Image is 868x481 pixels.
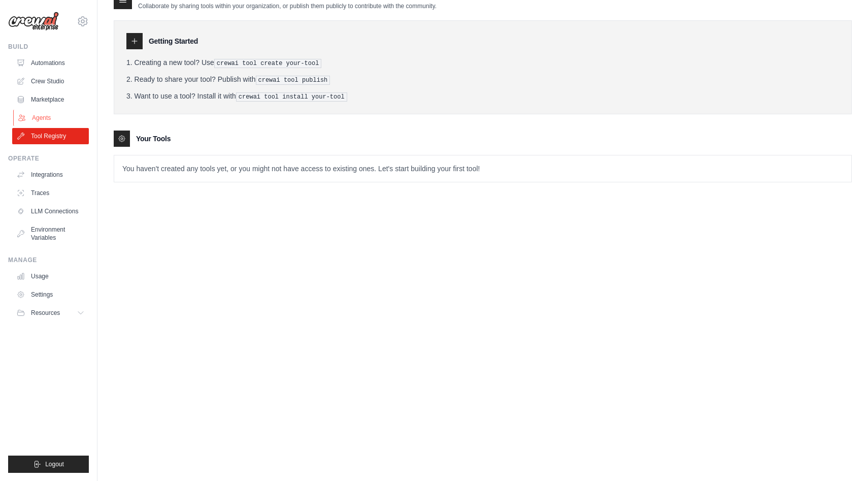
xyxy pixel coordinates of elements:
[136,134,171,144] h3: Your Tools
[12,203,89,219] a: LLM Connections
[12,73,89,89] a: Crew Studio
[12,305,89,321] button: Resources
[138,2,437,10] p: Collaborate by sharing tools within your organization, or publish them publicly to contribute wit...
[126,74,839,85] li: Ready to share your tool? Publish with
[12,167,89,183] a: Integrations
[8,43,89,51] div: Build
[256,76,330,85] pre: crewai tool publish
[12,128,89,144] a: Tool Registry
[12,185,89,201] a: Traces
[12,221,89,246] a: Environment Variables
[12,55,89,71] a: Automations
[8,154,89,163] div: Operate
[8,12,59,31] img: Logo
[236,92,347,102] pre: crewai tool install your-tool
[8,456,89,473] button: Logout
[214,59,322,68] pre: crewai tool create your-tool
[126,57,839,68] li: Creating a new tool? Use
[13,110,90,126] a: Agents
[126,91,839,102] li: Want to use a tool? Install it with
[12,286,89,303] a: Settings
[8,256,89,264] div: Manage
[817,432,868,481] iframe: Chat Widget
[12,91,89,108] a: Marketplace
[45,460,64,468] span: Logout
[149,36,198,46] h3: Getting Started
[31,309,60,317] span: Resources
[12,268,89,284] a: Usage
[114,155,851,182] p: You haven't created any tools yet, or you might not have access to existing ones. Let's start bui...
